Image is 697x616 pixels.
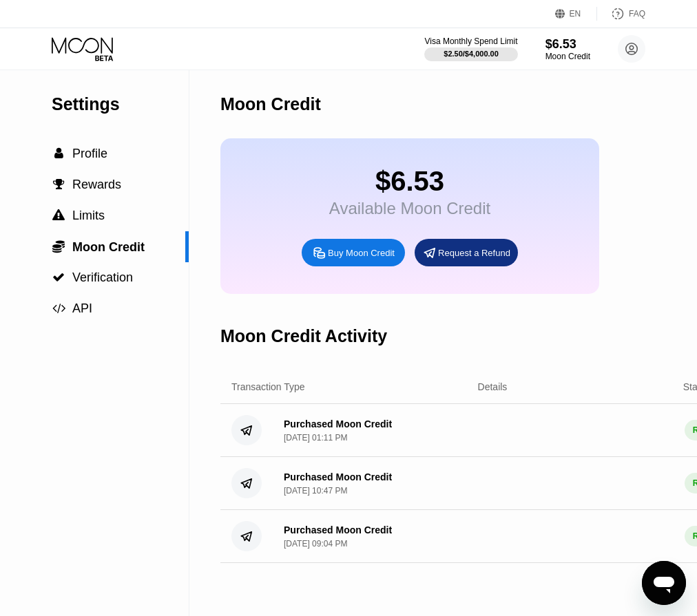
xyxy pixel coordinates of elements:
div: [DATE] 09:04 PM [284,539,347,549]
div: Buy Moon Credit [328,247,395,259]
span:  [52,209,65,222]
div: $6.53 [329,166,490,197]
div:  [52,240,65,253]
span: Rewards [72,178,121,191]
span:  [52,240,65,253]
div: Visa Monthly Spend Limit [424,36,517,46]
div:  [52,209,65,222]
span: Verification [72,270,133,284]
div: Purchased Moon Credit [284,524,392,535]
div: Settings [52,94,189,114]
div: Request a Refund [415,239,518,266]
div:  [52,178,65,191]
div: $6.53 [545,37,590,52]
div:  [52,147,65,160]
span:  [54,147,63,160]
div: Available Moon Credit [329,199,490,218]
span: Profile [72,147,107,160]
div: Visa Monthly Spend Limit$2.50/$4,000.00 [424,36,517,61]
div: FAQ [597,7,645,21]
div: $2.50 / $4,000.00 [444,50,499,58]
div: Buy Moon Credit [302,239,405,266]
span:  [52,271,65,284]
div: Moon Credit [220,94,321,114]
iframe: Button to launch messaging window [642,561,686,605]
div: $6.53Moon Credit [545,37,590,61]
div: Moon Credit Activity [220,326,387,346]
div: [DATE] 01:11 PM [284,433,347,443]
div: Moon Credit [545,52,590,61]
span: API [72,301,92,315]
div:  [52,302,65,315]
div: Transaction Type [231,381,305,392]
span:  [53,178,65,191]
span: Moon Credit [72,240,145,254]
div: EN [555,7,597,21]
div: Purchased Moon Credit [284,471,392,482]
div: EN [570,9,581,19]
span:  [52,302,65,315]
div: Request a Refund [438,247,510,259]
div:  [52,271,65,284]
span: Limits [72,209,105,222]
div: Purchased Moon Credit [284,418,392,429]
div: Details [478,381,508,392]
div: FAQ [629,9,645,19]
div: [DATE] 10:47 PM [284,486,347,496]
